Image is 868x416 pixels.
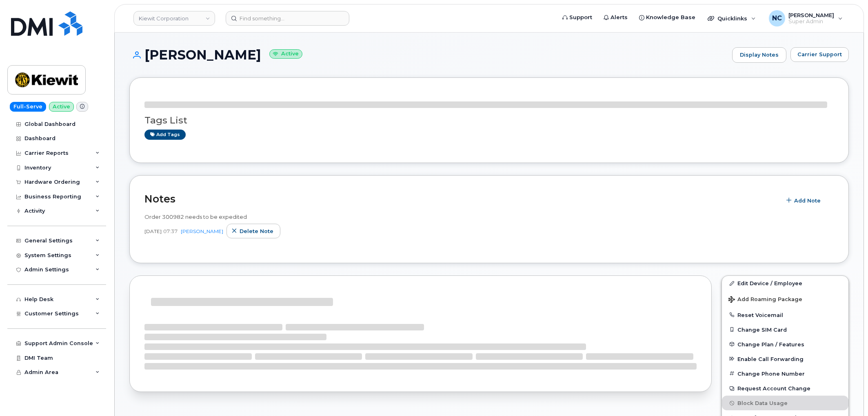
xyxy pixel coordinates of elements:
[722,352,848,366] button: Enable Call Forwarding
[797,51,842,58] span: Carrier Support
[794,197,821,205] span: Add Note
[722,276,848,291] a: Edit Device / Employee
[737,341,804,347] span: Change Plan / Features
[144,193,777,205] h2: Notes
[732,47,786,63] a: Display Notes
[728,296,802,304] span: Add Roaming Package
[722,396,848,410] button: Block Data Usage
[781,194,828,208] button: Add Note
[722,337,848,352] button: Change Plan / Features
[144,115,834,125] h3: Tags List
[722,381,848,396] button: Request Account Change
[240,227,273,235] span: Delete note
[144,228,162,235] span: [DATE]
[269,49,302,59] small: Active
[722,366,848,381] button: Change Phone Number
[722,291,848,307] button: Add Roaming Package
[144,130,186,140] a: Add tags
[226,224,280,238] button: Delete note
[181,228,223,234] a: [PERSON_NAME]
[163,228,178,235] span: 07:37
[129,48,728,62] h1: [PERSON_NAME]
[722,322,848,337] button: Change SIM Card
[722,308,848,322] button: Reset Voicemail
[737,356,804,362] span: Enable Call Forwarding
[144,214,247,220] span: Order 300982 needs to be expedited
[790,47,849,62] button: Carrier Support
